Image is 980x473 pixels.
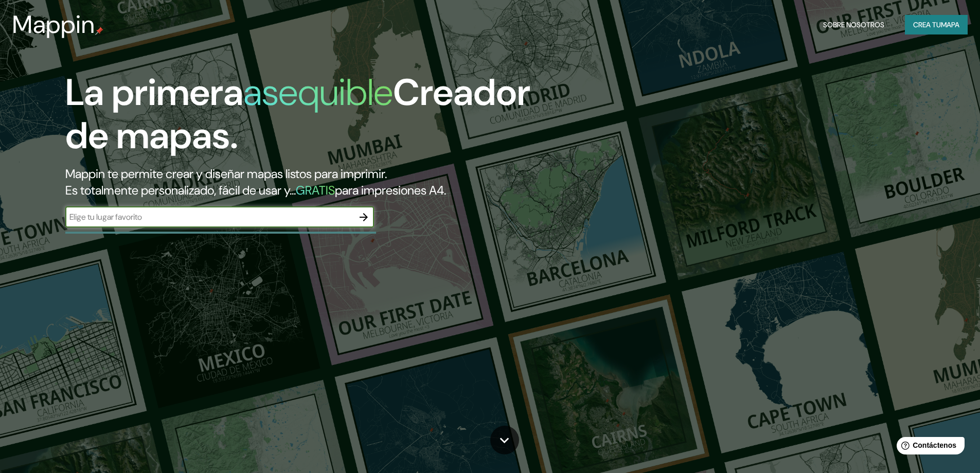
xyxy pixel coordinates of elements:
iframe: Lanzador de widgets de ayuda [888,433,969,462]
font: Mappin [12,8,95,41]
font: Es totalmente personalizado, fácil de usar y... [65,182,296,198]
button: Crea tumapa [905,15,968,34]
input: Elige tu lugar favorito [65,211,353,223]
font: para impresiones A4. [335,182,446,198]
font: Sobre nosotros [823,20,884,29]
font: La primera [65,68,243,116]
font: Creador de mapas. [65,68,530,160]
font: Crea tu [913,20,941,29]
font: asequible [243,68,393,116]
button: Sobre nosotros [819,15,888,34]
font: mapa [941,20,959,29]
font: Mappin te permite crear y diseñar mapas listos para imprimir. [65,166,387,182]
font: GRATIS [296,182,335,198]
img: pin de mapeo [95,27,103,35]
